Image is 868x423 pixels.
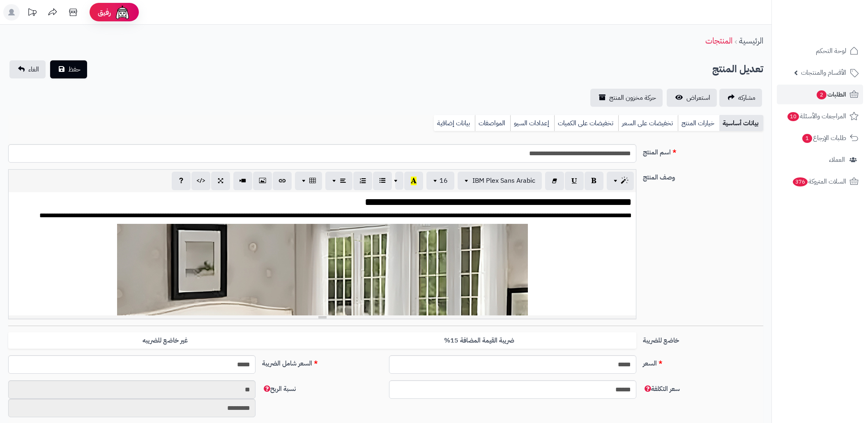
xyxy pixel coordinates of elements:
[787,110,846,122] span: المراجعات والأسئلة
[793,177,808,187] span: 376
[590,89,663,107] a: حركة مخزون المنتج
[8,332,322,349] label: غير خاضع للضريبه
[609,93,656,103] span: حركة مخزون المنتج
[68,64,81,74] span: حفظ
[712,61,763,78] h2: تعديل المنتج
[801,132,846,144] span: طلبات الإرجاع
[440,176,448,186] span: 16
[667,89,717,107] a: استعراض
[475,115,510,131] a: المواصفات
[777,128,863,148] a: طلبات الإرجاع1
[777,150,863,170] a: العملاء
[618,115,678,131] a: تخفيضات على السعر
[472,176,535,186] span: IBM Plex Sans Arabic
[777,41,863,61] a: لوحة التحكم
[262,384,296,394] span: نسبة الربح
[738,93,755,103] span: مشاركه
[802,134,813,143] span: 1
[643,384,680,394] span: سعر التكلفة
[801,67,846,78] span: الأقسام والمنتجات
[777,85,863,104] a: الطلبات2
[510,115,554,131] a: إعدادات السيو
[777,172,863,191] a: السلات المتروكة376
[259,355,386,368] label: السعر شامل الضريبة
[28,64,39,74] span: الغاء
[829,154,845,166] span: العملاء
[322,332,636,349] label: ضريبة القيمة المضافة 15%
[640,355,767,368] label: السعر
[739,34,763,47] a: الرئيسية
[458,172,542,190] button: IBM Plex Sans Arabic
[98,7,111,17] span: رفيق
[50,60,87,78] button: حفظ
[22,4,42,23] a: تحديثات المنصة
[9,60,46,78] a: الغاء
[816,45,846,57] span: لوحة التحكم
[686,93,710,103] span: استعراض
[719,115,763,131] a: بيانات أساسية
[787,112,799,122] span: 10
[640,144,767,157] label: اسم المنتج
[705,34,732,47] a: المنتجات
[114,4,131,21] img: ai-face.png
[719,89,762,107] a: مشاركه
[640,332,767,345] label: خاضع للضريبة
[640,169,767,182] label: وصف المنتج
[678,115,719,131] a: خيارات المنتج
[434,115,475,131] a: بيانات إضافية
[816,89,846,100] span: الطلبات
[554,115,618,131] a: تخفيضات على الكميات
[777,106,863,126] a: المراجعات والأسئلة10
[792,176,846,187] span: السلات المتروكة
[812,6,860,23] img: logo-2.png
[426,172,454,190] button: 16
[817,90,827,100] span: 2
